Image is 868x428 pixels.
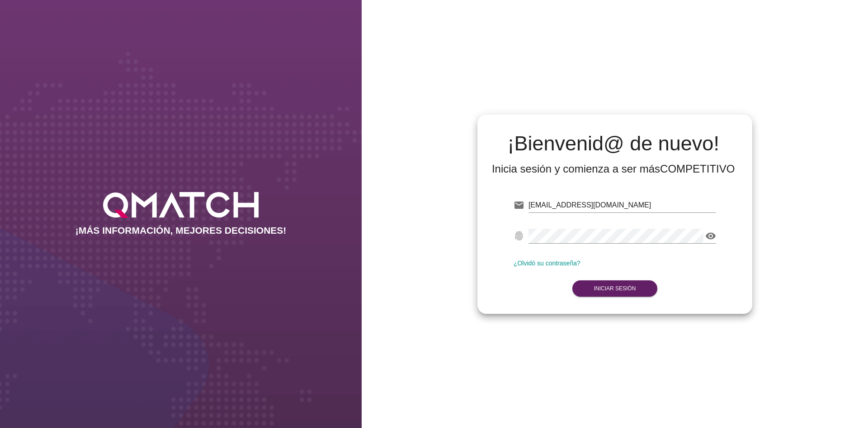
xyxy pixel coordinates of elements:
h2: ¡Bienvenid@ de nuevo! [492,133,735,154]
i: visibility [705,231,716,241]
button: Iniciar Sesión [572,280,658,297]
input: E-mail [528,198,716,212]
h2: ¡MÁS INFORMACIÓN, MEJORES DECISIONES! [75,225,287,236]
strong: Iniciar Sesión [594,285,636,292]
i: fingerprint [514,231,524,241]
div: Inicia sesión y comienza a ser más [492,162,735,176]
strong: COMPETITIVO [660,163,735,175]
a: ¿Olvidó su contraseña? [514,260,580,267]
i: email [514,200,524,211]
